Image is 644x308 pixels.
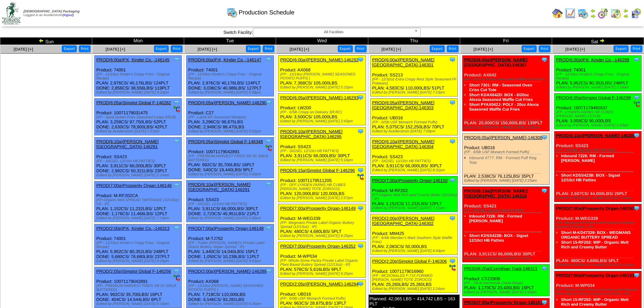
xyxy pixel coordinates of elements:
img: calendarprod.gif [578,8,588,19]
img: Tooltip [265,225,272,232]
img: Tooltip [449,215,456,222]
td: Thu [368,38,460,45]
div: Product: 74001 PLAN: 2,976CS / 40,176LBS / 124PLT DONE: 2,856CS / 38,556LBS / 119PLT [95,56,182,97]
img: Tooltip [173,182,180,189]
div: Product: 10071179491637 PLAN: 3,958CS / 95,000LBS [554,94,641,129]
div: (FP - 6/5lb USF Monarch Formed Puffs) [280,297,365,301]
img: calendarprod.gif [227,7,237,18]
div: Edited by [PERSON_NAME] [DATE] 2:19am [556,196,641,200]
a: PROD(6:05a)Simplot Global F-146299 [556,95,631,100]
div: Edited by [PERSON_NAME] [DATE] 2:18am [556,85,641,89]
div: Product: SS423 PLAN: 3,911CS / 66,000LBS / 30PLT DONE: 2,982CS / 50,321LBS / 23PLT [95,137,182,179]
td: Mon [92,38,184,45]
div: Edited by [PERSON_NAME] [DATE] 6:36pm [188,216,273,220]
div: Product: M-TJ762 PLAN: 1,440CS / 14,040LBS / 15PLT DONE: 1,050CS / 10,238LBS / 11PLT [186,224,274,265]
img: arrowright.gif [599,38,605,43]
a: PROD(6:05a)[PERSON_NAME]-146293 [280,95,358,100]
div: Edited by Acederstrom [DATE] 2:28am [464,256,549,260]
a: Short KDSS423B: BOX - Sigsel 12/10ct HB Patties [469,233,528,243]
div: Product: 10071179042891 PLAN: 992CS / 35,700LBS / 16PLT DONE: 540CS / 19,440LBS / 9PLT [186,137,274,178]
img: Tooltip [449,56,456,63]
div: (FP- Whole-Some Pantry Private Label Organic Plant Based Buttery Spread (12/13oz) - IP) [556,288,641,296]
div: Edited by [PERSON_NAME] [DATE] 5:01pm [188,129,273,133]
div: (FP-Organic Melt SPREAD TARTINADE (12/13oz) CA - IP) [96,198,181,206]
div: (FP-Organic Melt Rich and Creamy Butter (12/13oz) - IP) [372,193,458,201]
div: Product: M-WEG339 PLAN: 480CS / 4,680LBS / 5PLT [554,204,641,269]
img: Tooltip [265,99,272,106]
div: Product: 74001 PLAN: 5,952CS / 80,352LBS / 248PLT DONE: 5,680CS / 76,680LBS / 237PLT [95,224,182,265]
button: Print [263,45,274,52]
button: Print [539,45,550,52]
div: (FP - Trader [PERSON_NAME]'s Private Label Oranic Buttery Vegan Spread - IP) [188,241,273,249]
img: ediSmall.gif [265,145,272,151]
img: Tooltip [633,56,640,63]
div: (FP - 12/18oz Kinder's Crispy Fries - Original Recipe) [556,72,641,80]
div: Edited by [PERSON_NAME] [DATE] 6:38pm [188,90,273,95]
button: Export [613,45,629,52]
img: Tooltip [633,272,640,279]
td: Fri [460,38,552,45]
button: Export [62,45,77,52]
a: [DATE] [+] [473,47,493,52]
div: Edited by [PERSON_NAME] [DATE] 2:14am [96,173,181,177]
button: Export [338,45,353,52]
div: Edited by [PERSON_NAME] [DATE] 8:31pm [372,168,458,172]
img: zoroco-logo-small.webp [2,2,20,24]
img: Tooltip [541,187,548,194]
span: [DATE] [+] [381,47,401,52]
img: ediSmall.gif [449,264,456,271]
img: Tooltip [357,205,364,211]
a: Short PYAX042J: POLY - 20oz Alexia Seasoned Waffle Cut Fries [469,102,539,112]
div: Product: SS423 PLAN: 3,911CS / 66,000LBS / 30PLT [278,127,366,164]
img: Tooltip [541,299,548,306]
div: (FP- Wegmans Private Label Organic Buttery Spread (12/13oz) - IP) [556,221,641,229]
img: Tooltip [541,56,548,63]
div: Product: SS423 PLAN: 3,911CS / 66,000LBS / 30PLT DONE: 2,723CS / 45,951LBS / 21PLT [186,180,274,222]
div: Edited by [PERSON_NAME] [DATE] 7:14pm [96,216,181,220]
div: Edited by [PERSON_NAME] [DATE] 8:44pm [372,249,458,253]
img: Tooltip [265,138,272,145]
img: ediSmall.gif [633,101,640,108]
img: Tooltip [541,134,548,141]
img: Tooltip [173,268,180,274]
div: (FP - SIGSEL 12/10ct HB PATTIES) [280,149,365,153]
div: Product: SS423 PLAN: 3,911CS / 66,000LBS / 30PLT [370,137,458,174]
div: Edited by [PERSON_NAME] [DATE] 7:10pm [372,90,458,95]
a: [DATE] [+] [106,47,125,52]
a: (logout) [62,13,74,17]
div: Edited by [PERSON_NAME] [DATE] 2:29am [464,290,549,294]
a: PROD(7:00a)Prosperity Organ-146148 [188,226,264,231]
div: (FP - 6/5lb Crispy on Delivery 3/8 RC) [280,110,365,114]
a: PROD(6:00a)P.K, Kinder Co.,-146145 [96,57,169,62]
button: Export [246,45,261,52]
span: [DATE] [+] [198,47,217,52]
div: Product: 74001 PLAN: 2,976CS / 40,176LBS / 124PLT DONE: 3,036CS / 40,986LBS / 127PLT [186,56,274,97]
div: Product: 10071179016960 PLAN: 25,260LBS / 25,260LBS [370,257,458,293]
div: (FP - 6/5lb USF Monarch Formed Puffs) [464,150,549,154]
img: calendarinout.gif [610,8,621,19]
div: (FP - MCDONALDS F-715 FORMED [PERSON_NAME] TOTE ZOROCO) [372,274,458,282]
img: Tooltip [173,56,180,63]
img: Tooltip [357,94,364,101]
div: Edited by Acederstrom [DATE] 7:57pm [96,129,181,133]
a: Inbound 7226: RM - Formed [PERSON_NAME] [561,153,614,163]
div: Product: LW200 PLAN: 3,500CS / 105,000LBS [278,94,366,125]
div: (FP - 6/5lb USF Monarch Formed Puffs) [372,120,458,124]
img: Tooltip [449,138,456,145]
a: PROD(6:00a)P.K, Kinder Co.,-146298 [556,57,629,62]
div: (FP - 12/19oz [PERSON_NAME] SEASONED POTATO PUFFS ) [280,72,365,80]
div: (FP - SIGSEL 12/10ct HB PATTIES) [96,159,181,163]
div: Product: M-WEG339 PLAN: 480CS / 4,680LBS / 5PLT [278,204,366,240]
div: (FP - Lamb 6/5 Seasoned Wedges) [188,115,273,119]
div: Product: M-RF202CA PLAN: 1,152CS / 11,232LBS / 12PLT DONE: 1,176CS / 11,466LBS / 12PLT [95,181,182,222]
button: Export [154,45,169,52]
div: (FP - SIGSEL 12/10ct HB PATTIES) [372,159,458,163]
div: Product: SS423 PLAN: 3,911CS / 66,000LBS / 30PLT [462,187,549,262]
span: Logged in as Acederstrom [23,10,79,17]
a: [DATE] [+] [14,47,33,52]
a: PROD(6:15a)Simplot Global F-146296 [280,168,355,173]
a: PROD(6:10a)[PERSON_NAME][GEOGRAPHIC_DATA]-146310 [464,188,528,198]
